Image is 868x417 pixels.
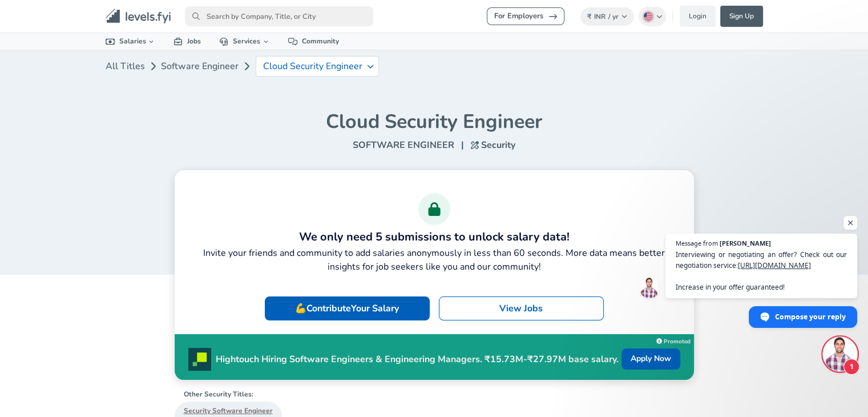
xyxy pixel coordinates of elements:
[621,348,680,370] a: Apply Now
[479,138,515,152] p: Security
[106,110,763,134] h1: Cloud Security Engineer
[676,249,847,292] span: Interviewing or negotiating an offer? Check out our negotiation service: Increase in your offer g...
[608,12,619,21] span: / yr
[580,7,635,26] button: ₹INR/ yr
[106,55,145,78] a: All Titles
[843,359,859,375] span: 1
[823,337,857,371] div: Open chat
[295,302,399,315] p: 💪 Contribute
[594,12,605,21] span: INR
[96,33,165,50] a: Salaries
[439,296,604,320] a: View Jobs
[676,240,718,246] span: Message from
[210,33,279,50] a: Services
[197,228,671,246] h3: We only need 5 submissions to unlock salary data!
[185,6,373,26] input: Search by Company, Title, or City
[279,33,348,50] a: Community
[720,6,763,27] a: Sign Up
[184,406,273,416] span: Security Software Engineer
[351,302,399,315] span: Your Salary
[644,12,653,21] img: English (US)
[216,352,259,366] p: Hightouch
[259,352,621,366] p: Hiring Software Engineers & Engineering Managers. ₹15.73M-₹27.97M base salary.
[197,246,671,274] p: Invite your friends and community to add salaries anonymously in less than 60 seconds. More data ...
[263,61,362,71] p: Cloud Security Engineer
[265,296,430,320] a: 💪ContributeYour Salary
[184,389,676,399] p: Other Security Titles :
[164,33,210,50] a: Jobs
[656,335,691,346] a: Promoted
[499,302,543,315] p: View Jobs
[487,7,564,25] a: For Employers
[775,307,846,327] span: Compose your reply
[454,138,471,152] p: |
[680,6,716,27] a: Login
[639,7,666,26] button: English (US)
[587,12,591,21] span: ₹
[353,138,454,152] p: Software Engineer
[720,240,771,246] span: [PERSON_NAME]
[161,55,239,78] a: Software Engineer
[188,348,211,371] img: Promo Logo
[92,5,777,28] nav: primary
